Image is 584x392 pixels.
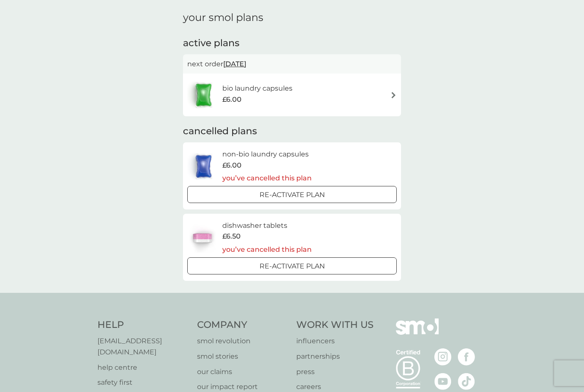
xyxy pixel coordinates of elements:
[222,160,242,171] span: £6.00
[187,151,220,181] img: non-bio laundry capsules
[458,348,475,365] img: visit the smol Facebook page
[187,80,220,110] img: bio laundry capsules
[97,318,189,332] h4: Help
[183,12,401,24] h1: your smol plans
[222,149,312,160] h6: non-bio laundry capsules
[187,223,217,253] img: dishwasher tablets
[222,220,312,231] h6: dishwasher tablets
[434,348,451,365] img: visit the smol Instagram page
[222,94,242,105] span: £6.00
[187,186,397,203] button: Re-activate Plan
[434,373,451,390] img: visit the smol Youtube page
[260,261,325,272] p: Re-activate Plan
[222,244,312,255] p: you’ve cancelled this plan
[222,83,292,94] h6: bio laundry capsules
[187,257,397,274] button: Re-activate Plan
[223,56,246,72] span: [DATE]
[183,125,401,138] h2: cancelled plans
[390,92,397,98] img: arrow right
[197,318,288,332] h4: Company
[197,351,288,362] a: smol stories
[197,366,288,377] a: our claims
[296,351,374,362] a: partnerships
[187,59,397,70] p: next order
[197,336,288,347] a: smol revolution
[97,377,189,388] a: safety first
[396,318,439,348] img: smol
[222,173,312,184] p: you’ve cancelled this plan
[296,336,374,347] a: influencers
[222,231,241,242] span: £6.50
[97,336,189,357] a: [EMAIL_ADDRESS][DOMAIN_NAME]
[296,318,374,332] h4: Work With Us
[183,37,401,50] h2: active plans
[296,366,374,377] a: press
[97,362,189,373] a: help centre
[458,373,475,390] img: visit the smol Tiktok page
[260,189,325,200] p: Re-activate Plan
